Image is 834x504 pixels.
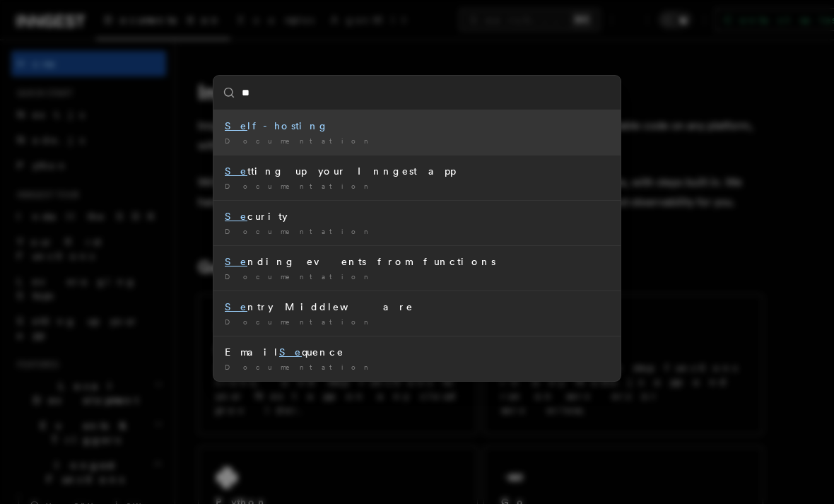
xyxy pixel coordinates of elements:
[225,345,609,359] div: Email quence
[225,165,247,177] mark: Se
[225,317,374,326] span: Documentation
[225,272,374,281] span: Documentation
[225,209,609,223] div: curity
[225,301,247,312] mark: Se
[225,120,247,131] mark: Se
[225,227,374,235] span: Documentation
[225,254,609,269] div: nding events from functions
[225,136,374,145] span: Documentation
[225,256,247,267] mark: Se
[225,182,374,190] span: Documentation
[279,346,302,358] mark: Se
[225,300,609,314] div: ntry Middleware
[225,164,609,178] div: tting up your Inngest app
[225,211,247,222] mark: Se
[225,363,374,371] span: Documentation
[225,119,609,133] div: lf-hosting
